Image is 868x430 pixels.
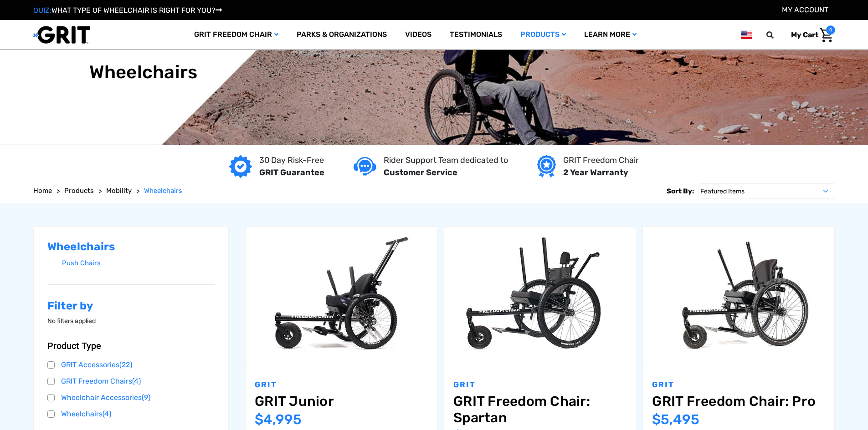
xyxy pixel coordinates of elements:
[47,374,215,388] a: GRIT Freedom Chairs(4)
[144,186,182,196] a: Wheelchairs
[384,167,457,177] strong: Customer Service
[652,411,699,428] span: $5,495
[33,25,90,44] img: GRIT All-Terrain Wheelchair and Mobility Equipment
[255,393,428,410] a: GRIT Junior,$4,995.00
[441,20,511,50] a: Testimonials
[103,410,111,418] span: (4)
[64,187,94,195] span: Products
[784,25,835,45] a: Cart with 0 items
[47,340,101,351] span: Product Type
[259,167,324,177] strong: GRIT Guarantee
[791,30,818,39] span: My Cart
[444,227,636,365] a: GRIT Freedom Chair: Spartan,$3,995.00
[652,393,825,410] a: GRIT Freedom Chair: Pro,$5,495.00
[782,5,828,14] a: Account
[511,20,575,50] a: Products
[643,227,834,365] a: GRIT Freedom Chair: Pro,$5,495.00
[229,155,252,178] img: GRIT Guarantee
[106,186,132,196] a: Mobility
[741,29,752,40] img: us.png
[563,154,639,167] p: GRIT Freedom Chair
[255,379,428,391] p: GRIT
[47,316,215,326] p: No filters applied
[47,358,215,372] a: GRIT Accessories(22)
[185,20,288,50] a: GRIT Freedom Chair
[537,155,556,178] img: Year warranty
[652,379,825,391] p: GRIT
[770,25,784,45] input: Search
[246,227,437,365] a: GRIT Junior,$4,995.00
[33,187,52,195] span: Home
[89,61,198,83] h1: Wheelchairs
[453,379,627,391] p: GRIT
[384,154,508,167] p: Rider Support Team dedicated to
[667,183,694,199] label: Sort By:
[119,360,132,369] span: (22)
[106,187,132,195] span: Mobility
[47,340,215,351] button: Product Type
[820,28,833,42] img: Cart
[47,407,215,421] a: Wheelchairs(4)
[132,377,141,385] span: (4)
[826,25,835,35] span: 0
[354,157,376,176] img: Customer service
[643,232,834,359] img: GRIT Freedom Chair Pro: the Pro model shown including contoured Invacare Matrx seatback, Spinergy...
[33,186,52,196] a: Home
[259,154,324,167] p: 30 Day Risk-Free
[396,20,441,50] a: Videos
[453,393,627,426] a: GRIT Freedom Chair: Spartan,$3,995.00
[288,20,396,50] a: Parks & Organizations
[62,257,215,270] a: Push Chairs
[444,232,636,359] img: GRIT Freedom Chair: Spartan
[563,167,628,177] strong: 2 Year Warranty
[33,6,51,15] span: QUIZ:
[47,240,215,253] h2: Wheelchairs
[47,299,215,313] h2: Filter by
[142,393,150,402] span: (9)
[47,391,215,405] a: Wheelchair Accessories(9)
[575,20,646,50] a: Learn More
[64,186,94,196] a: Products
[255,411,302,428] span: $4,995
[144,187,182,195] span: Wheelchairs
[33,6,222,15] a: QUIZ:WHAT TYPE OF WHEELCHAIR IS RIGHT FOR YOU?
[246,232,437,359] img: GRIT Junior: GRIT Freedom Chair all terrain wheelchair engineered specifically for kids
